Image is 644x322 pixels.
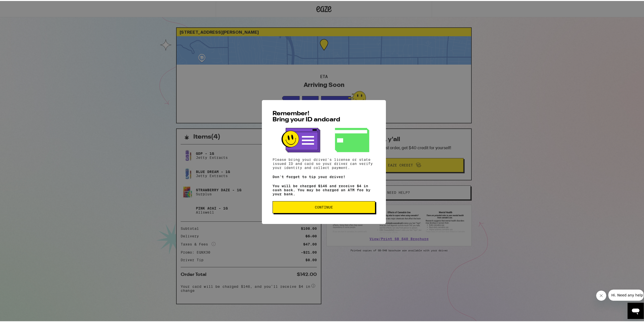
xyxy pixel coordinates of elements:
iframe: Button to launch messaging window [628,302,644,318]
p: Please bring your driver's license or state issued ID and card so your driver can verify your ide... [273,157,375,169]
p: Don't forget to tip your driver! [273,174,375,178]
span: Continue [315,204,333,208]
p: You will be charged $146 and receive $4 in cash back. You may be charged an ATM fee by your bank. [273,183,375,195]
span: Remember! Bring your ID and card [273,110,340,122]
button: Continue [273,200,375,212]
iframe: Close message [596,290,606,300]
span: Hi. Need any help? [3,4,36,8]
iframe: Message from company [608,289,644,300]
